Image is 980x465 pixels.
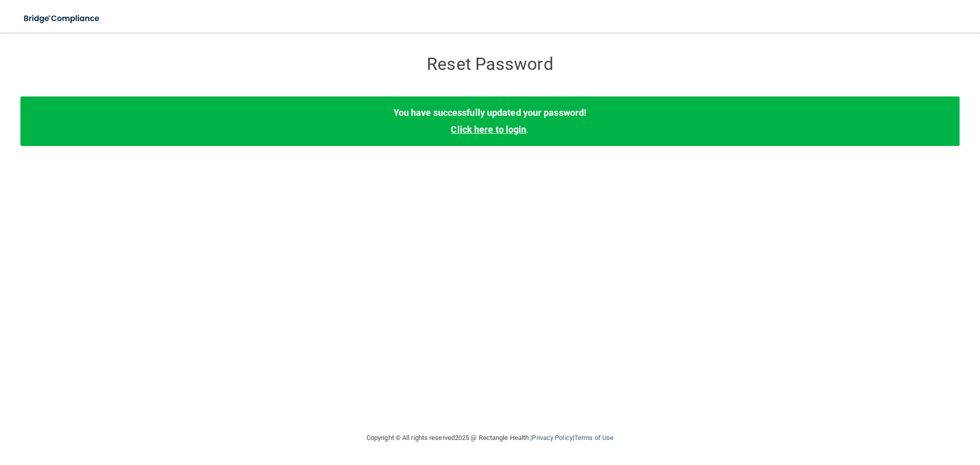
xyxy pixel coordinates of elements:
[15,8,109,29] img: bridge_compliance_login_screen.278c3ca4.svg
[532,434,572,442] a: Privacy Policy
[451,124,526,135] a: Click here to login
[304,422,676,454] div: Copyright © All rights reserved 2025 @ Rectangle Health | |
[394,107,586,118] b: You have successfully updated your password!
[574,434,614,442] a: Terms of Use
[20,96,960,145] div: .
[304,55,676,74] h3: Reset Password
